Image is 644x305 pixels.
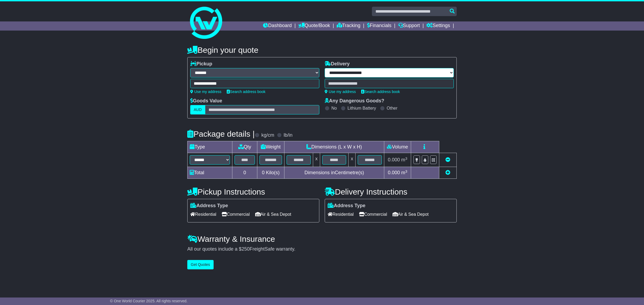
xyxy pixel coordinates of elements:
[187,260,214,269] button: Get Quotes
[405,157,407,161] sup: 3
[398,21,420,31] a: Support
[190,210,216,218] span: Residential
[426,21,450,31] a: Settings
[190,61,212,67] label: Pickup
[284,141,384,153] td: Dimensions (L x W x H)
[328,203,365,209] label: Address Type
[110,299,188,303] span: © One World Courier 2025. All rights reserved.
[325,98,384,104] label: Any Dangerous Goods?
[384,141,411,153] td: Volume
[337,21,360,31] a: Tracking
[263,21,292,31] a: Dashboard
[325,187,457,196] h4: Delivery Instructions
[349,153,356,167] td: x
[405,169,407,173] sup: 3
[401,157,407,162] span: m
[313,153,320,167] td: x
[347,106,376,111] label: Lithium Battery
[190,203,228,209] label: Address Type
[393,210,429,218] span: Air & Sea Depot
[187,235,457,243] h4: Warranty & Insurance
[388,157,400,162] span: 0.000
[257,141,284,153] td: Weight
[401,170,407,175] span: m
[232,141,257,153] td: Qty
[331,106,337,111] label: No
[445,157,450,162] a: Remove this item
[262,170,265,175] span: 0
[325,61,350,67] label: Delivery
[359,210,387,218] span: Commercial
[227,90,265,94] a: Search address book
[187,246,457,252] div: All our quotes include a $ FreightSafe warranty.
[241,246,250,252] span: 250
[255,210,291,218] span: Air & Sea Depot
[367,21,391,31] a: Financials
[328,210,354,218] span: Residential
[361,90,400,94] a: Search address book
[187,129,255,138] h4: Package details |
[187,46,457,54] h4: Begin your quote
[387,106,397,111] label: Other
[257,167,284,179] td: Kilo(s)
[222,210,250,218] span: Commercial
[388,170,400,175] span: 0.000
[261,132,274,138] label: kg/cm
[325,90,356,94] a: Use my address
[284,167,384,179] td: Dimensions in Centimetre(s)
[284,132,292,138] label: lb/in
[298,21,330,31] a: Quote/Book
[188,167,232,179] td: Total
[187,187,319,196] h4: Pickup Instructions
[232,167,257,179] td: 0
[190,98,222,104] label: Goods Value
[445,170,450,175] a: Add new item
[188,141,232,153] td: Type
[190,105,205,114] label: AUD
[190,90,221,94] a: Use my address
